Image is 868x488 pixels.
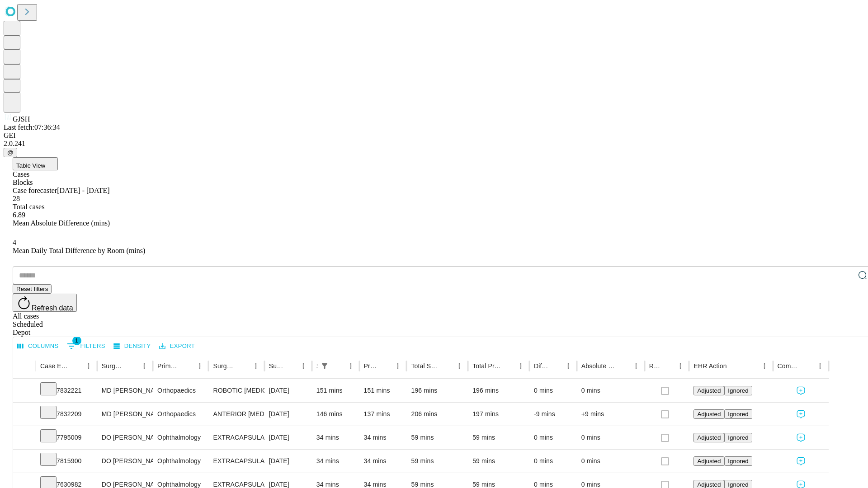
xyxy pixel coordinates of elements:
[649,362,661,370] div: Resolved in EHR
[18,383,31,399] button: Expand
[57,187,109,194] span: [DATE] - [DATE]
[13,294,77,312] button: Refresh data
[549,360,562,372] button: Sort
[411,379,463,402] div: 196 mins
[269,403,307,426] div: [DATE]
[16,286,48,292] span: Reset filters
[4,123,60,131] span: Last fetch: 07:36:34
[7,149,14,156] span: @
[18,407,31,422] button: Expand
[213,426,259,449] div: EXTRACAPSULAR CATARACT REMOVAL WITH [MEDICAL_DATA]
[269,450,307,473] div: [DATE]
[15,339,61,353] button: Select columns
[472,426,525,449] div: 59 mins
[364,362,378,370] div: Predicted In Room Duration
[411,426,463,449] div: 59 mins
[581,379,640,402] div: 0 mins
[4,140,864,148] div: 2.0.241
[157,403,204,426] div: Orthopaedics
[13,195,20,202] span: 28
[4,148,17,157] button: @
[693,409,724,419] button: Adjusted
[693,456,724,466] button: Adjusted
[697,458,721,465] span: Adjusted
[453,360,466,372] button: Menu
[213,403,259,426] div: ANTERIOR [MEDICAL_DATA] TOTAL HIP
[269,379,307,402] div: [DATE]
[316,426,355,449] div: 34 mins
[728,411,748,418] span: Ignored
[674,360,687,372] button: Menu
[697,411,721,418] span: Adjusted
[269,426,307,449] div: [DATE]
[18,430,31,446] button: Expand
[534,426,572,449] div: 0 mins
[440,360,453,372] button: Sort
[514,360,527,372] button: Menu
[581,362,616,370] div: Absolute Difference
[581,403,640,426] div: +9 mins
[728,360,741,372] button: Sort
[617,360,630,372] button: Sort
[157,379,204,402] div: Orthopaedics
[724,456,752,466] button: Ignored
[661,360,674,372] button: Sort
[13,211,25,219] span: 6.89
[102,450,148,473] div: DO [PERSON_NAME]
[213,362,236,370] div: Surgery Name
[13,203,44,211] span: Total cases
[237,360,250,372] button: Sort
[472,379,525,402] div: 196 mins
[4,131,864,140] div: GEI
[472,362,501,370] div: Total Predicted Duration
[728,387,748,394] span: Ignored
[18,454,31,469] button: Expand
[13,115,30,123] span: GJSH
[157,450,204,473] div: Ophthalmology
[40,426,93,449] div: 7795009
[157,362,180,370] div: Primary Service
[102,403,148,426] div: MD [PERSON_NAME] [PERSON_NAME] Md
[581,450,640,473] div: 0 mins
[70,360,82,372] button: Sort
[181,360,193,372] button: Sort
[13,247,145,254] span: Mean Daily Total Difference by Room (mins)
[728,481,748,488] span: Ignored
[364,426,402,449] div: 34 mins
[728,458,748,465] span: Ignored
[40,362,69,370] div: Case Epic Id
[102,379,148,402] div: MD [PERSON_NAME] [PERSON_NAME] Md
[801,360,814,372] button: Sort
[13,157,58,170] button: Table View
[40,450,93,473] div: 7815900
[758,360,771,372] button: Menu
[13,284,52,294] button: Reset filters
[16,162,45,169] span: Table View
[269,362,283,370] div: Surgery Date
[284,360,297,372] button: Sort
[534,403,572,426] div: -9 mins
[102,426,148,449] div: DO [PERSON_NAME]
[364,379,402,402] div: 151 mins
[316,362,317,370] div: Scheduled In Room Duration
[693,386,724,395] button: Adjusted
[40,379,93,402] div: 7832221
[138,360,151,372] button: Menu
[193,360,206,372] button: Menu
[213,379,259,402] div: ROBOTIC [MEDICAL_DATA] KNEE TOTAL
[13,239,16,246] span: 4
[778,362,800,370] div: Comments
[318,360,331,372] button: Show filters
[102,362,124,370] div: Surgeon Name
[318,360,331,372] div: 1 active filter
[693,362,726,370] div: EHR Action
[364,450,402,473] div: 34 mins
[157,339,197,353] button: Export
[125,360,138,372] button: Sort
[581,426,640,449] div: 0 mins
[534,379,572,402] div: 0 mins
[534,450,572,473] div: 0 mins
[502,360,514,372] button: Sort
[728,434,748,441] span: Ignored
[316,450,355,473] div: 34 mins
